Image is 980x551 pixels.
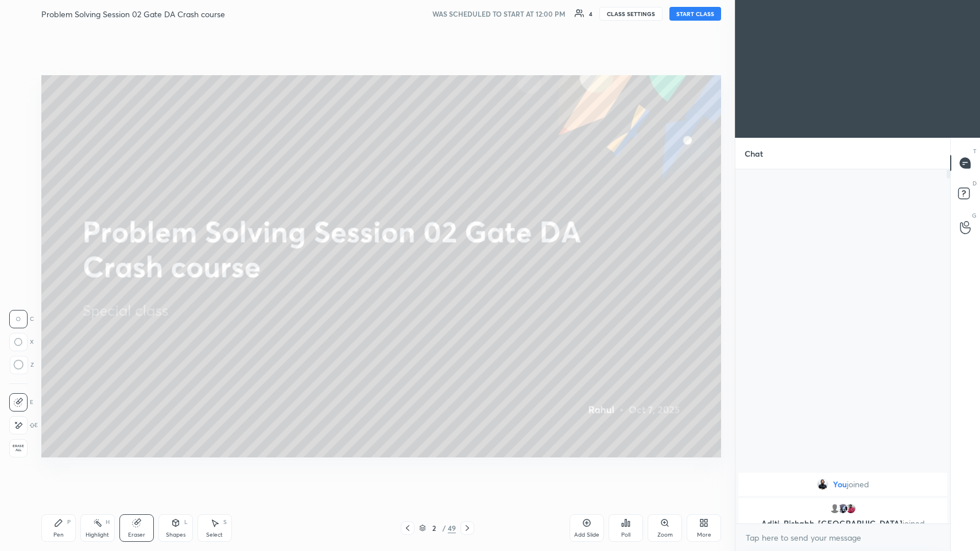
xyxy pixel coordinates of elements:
div: E [9,416,38,434]
div: Shapes [166,532,185,538]
div: C [9,310,34,328]
div: Add Slide [574,532,599,538]
span: joined [847,480,869,489]
p: Aditi, Rishabh, [GEOGRAPHIC_DATA] [745,519,940,528]
div: 2 [428,525,440,531]
div: 4 [589,11,592,17]
div: Z [9,356,34,374]
p: Chat [735,138,772,169]
div: grid [735,471,950,523]
h4: Problem Solving Session 02 Gate DA Crash course [41,9,225,20]
p: D [973,179,977,188]
div: H [106,519,110,525]
div: / [442,525,446,531]
div: More [697,532,711,538]
div: Zoom [657,532,673,538]
img: default.png [829,503,840,514]
p: T [973,147,977,156]
div: 49 [448,523,456,533]
div: E [9,393,33,412]
div: S [223,519,227,525]
div: Pen [53,532,64,538]
div: Select [206,532,223,538]
p: G [972,211,977,220]
span: You [833,480,847,489]
span: Erase all [10,444,27,452]
img: 23ab9be834a84002b2b17db0f8c86ac1.jpg [845,503,857,514]
div: X [9,333,34,351]
div: L [184,519,188,525]
h5: WAS SCHEDULED TO START AT 12:00 PM [432,9,565,19]
div: Eraser [128,532,145,538]
div: P [67,519,71,525]
button: CLASS SETTINGS [599,7,663,21]
div: Highlight [86,532,109,538]
span: joined [902,518,925,529]
button: START CLASS [669,7,721,21]
img: a558fa52fbec410dbbb00449ce82cfd1.jpg [837,503,849,514]
div: Poll [621,532,630,538]
img: e00dc300a4f7444a955e410797683dbd.jpg [817,479,828,490]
